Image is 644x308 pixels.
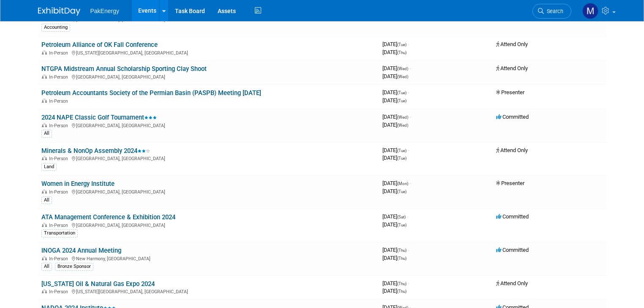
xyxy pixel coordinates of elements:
span: Attend Only [496,41,528,47]
a: INOGA 2024 Annual Meeting [41,247,121,254]
span: (Tue) [397,90,407,95]
span: Attend Only [496,280,528,286]
div: [US_STATE][GEOGRAPHIC_DATA], [GEOGRAPHIC_DATA] [41,288,376,294]
span: [DATE] [382,155,407,161]
div: Bronze Sponsor [55,263,93,270]
img: In-Person Event [42,256,47,260]
span: Attend Only [496,65,528,71]
span: [DATE] [382,147,409,153]
img: In-Person Event [42,156,47,160]
span: Presenter [496,89,524,95]
span: [DATE] [382,89,409,95]
span: [DATE] [382,180,411,186]
span: (Mon) [397,181,408,186]
div: [GEOGRAPHIC_DATA], [GEOGRAPHIC_DATA] [41,73,376,80]
span: [DATE] [382,49,407,55]
img: In-Person Event [42,223,47,227]
div: All [41,130,52,137]
div: Transportation [41,229,78,237]
span: In-Person [49,256,71,262]
span: In-Person [49,223,71,228]
span: [DATE] [382,41,409,47]
span: [DATE] [382,280,409,286]
span: [DATE] [382,288,407,294]
img: In-Person Event [42,289,47,293]
img: In-Person Event [42,189,47,194]
div: [US_STATE][GEOGRAPHIC_DATA], [GEOGRAPHIC_DATA] [41,49,376,56]
span: In-Person [49,74,71,80]
a: Petroleum Alliance of OK Fall Conference [41,41,158,49]
a: 2024 NAPE Classic Golf Tournament [41,114,157,121]
span: In-Person [49,189,71,195]
span: (Thu) [397,281,407,286]
span: (Tue) [397,42,407,47]
img: In-Person Event [42,98,47,103]
div: All [41,196,52,204]
span: (Thu) [397,50,407,55]
img: ExhibitDay [38,7,80,16]
span: [DATE] [382,122,408,128]
div: [GEOGRAPHIC_DATA], [GEOGRAPHIC_DATA] [41,188,376,195]
span: In-Person [49,50,71,56]
span: [DATE] [382,221,407,228]
span: In-Person [49,123,71,128]
img: Mary Walker [582,3,598,19]
span: Committed [496,114,529,120]
span: PakEnergy [90,8,119,14]
img: In-Person Event [42,50,47,55]
span: (Wed) [397,74,408,79]
span: - [409,65,411,71]
span: Search [544,8,563,14]
span: Attend Only [496,147,528,153]
span: - [407,213,408,220]
span: (Tue) [397,189,407,194]
span: (Sat) [397,215,406,219]
span: In-Person [49,156,71,161]
a: NTGPA Midstream Annual Scholarship Sporting Clay Shoot [41,65,207,73]
a: Search [532,4,571,19]
span: - [409,114,411,120]
div: Accounting [41,24,70,31]
span: [DATE] [382,114,411,120]
span: (Tue) [397,156,407,161]
span: [DATE] [382,213,408,220]
a: Petroleum Accountants Society of the Permian Basin (PASPB) Meeting [DATE] [41,89,261,97]
span: Committed [496,247,529,253]
img: In-Person Event [42,74,47,79]
span: [DATE] [382,73,408,79]
span: - [408,247,409,253]
span: - [408,89,409,95]
span: - [408,41,409,47]
span: (Wed) [397,66,408,71]
div: [GEOGRAPHIC_DATA], [GEOGRAPHIC_DATA] [41,155,376,161]
span: [DATE] [382,188,407,194]
a: ATA Management Conference & Exhibition 2024 [41,213,175,221]
span: In-Person [49,98,71,104]
span: (Tue) [397,223,407,227]
div: Land [41,163,57,171]
span: - [408,280,409,286]
span: [DATE] [382,65,411,71]
div: [GEOGRAPHIC_DATA], [GEOGRAPHIC_DATA] [41,122,376,128]
span: (Thu) [397,256,407,261]
span: (Tue) [397,98,407,103]
span: [DATE] [382,247,409,253]
span: (Tue) [397,148,407,153]
span: (Thu) [397,289,407,294]
span: (Wed) [397,123,408,128]
span: (Thu) [397,248,407,253]
span: Committed [496,213,529,220]
div: [GEOGRAPHIC_DATA], [GEOGRAPHIC_DATA] [41,221,376,228]
span: In-Person [49,289,71,294]
img: In-Person Event [42,123,47,127]
span: [DATE] [382,97,407,104]
span: Presenter [496,180,524,186]
a: [US_STATE] Oil & Natural Gas Expo 2024 [41,280,155,288]
div: All [41,263,52,270]
a: Women in Energy Institute [41,180,115,188]
span: - [409,180,411,186]
span: (Wed) [397,115,408,120]
span: [DATE] [382,16,407,22]
span: - [408,147,409,153]
div: New Harmony, [GEOGRAPHIC_DATA] [41,255,376,262]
